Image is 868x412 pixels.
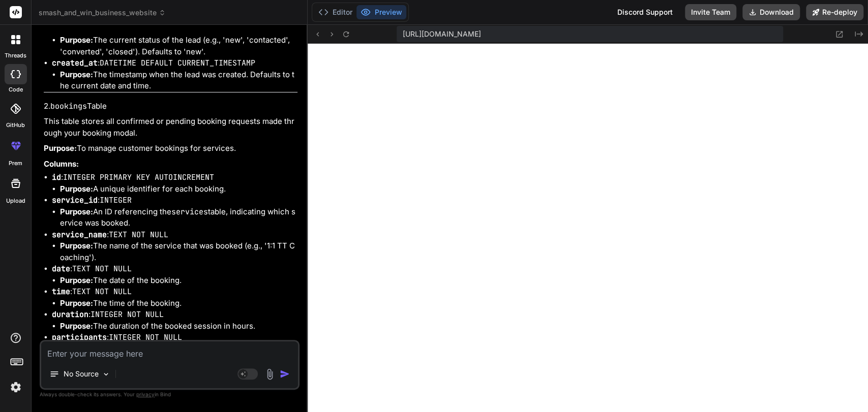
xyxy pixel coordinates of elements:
span: smash_and_win_business_website [39,8,166,18]
li: : [52,229,297,264]
li: : [52,172,297,195]
span: privacy [136,391,155,397]
strong: Purpose: [44,143,77,153]
li: : [52,332,297,355]
li: : [52,23,297,58]
strong: Purpose: [60,298,93,308]
code: id [52,172,61,182]
img: icon [280,369,290,379]
code: created_at [52,58,98,68]
li: : [52,195,297,229]
span: [URL][DOMAIN_NAME] [403,29,481,39]
li: The date of the booking. [60,275,297,287]
p: No Source [64,369,99,379]
button: Preview [356,5,406,19]
strong: Purpose: [60,275,93,285]
code: DATETIME DEFAULT CURRENT_TIMESTAMP [100,58,255,68]
li: : [52,57,297,92]
strong: Purpose: [60,207,93,216]
label: Upload [6,197,25,205]
strong: Columns: [44,159,79,169]
h4: 2. Table [44,101,297,112]
img: Pick Models [102,370,110,378]
code: duration [52,309,88,320]
li: The current status of the lead (e.g., 'new', 'contacted', 'converted', 'closed'). Defaults to 'new'. [60,35,297,57]
li: An ID referencing the table, indicating which service was booked. [60,206,297,229]
code: time [52,287,70,297]
li: : [52,263,297,286]
li: The time of the booking. [60,298,297,309]
button: Re-deploy [806,4,863,20]
code: participants [52,332,107,342]
p: Always double-check its answers. Your in Bind [40,390,300,399]
li: A unique identifier for each booking. [60,183,297,195]
button: Editor [314,5,356,19]
code: TEXT NOT NULL [109,230,168,240]
button: Invite Team [685,4,736,20]
code: service_name [52,230,107,240]
label: threads [5,51,26,60]
li: The duration of the booked session in hours. [60,321,297,332]
button: Download [742,4,800,20]
code: TEXT NOT NULL [72,287,132,297]
label: GitHub [6,121,25,130]
label: prem [9,159,22,168]
li: : [52,309,297,332]
li: : [52,286,297,309]
strong: Purpose: [60,241,93,250]
li: The timestamp when the lead was created. Defaults to the current date and time. [60,69,297,92]
strong: Purpose: [60,70,93,79]
code: INTEGER NOT NULL [109,332,182,342]
p: This table stores all confirmed or pending booking requests made through your booking modal. [44,116,297,139]
code: INTEGER PRIMARY KEY AUTOINCREMENT [63,172,214,182]
code: service_id [52,195,98,205]
code: bookings [50,101,87,111]
code: status [52,24,79,34]
p: To manage customer bookings for services. [44,143,297,154]
strong: Purpose: [60,321,93,331]
img: attachment [264,368,276,380]
code: TEXT NOT NULL [72,264,132,274]
li: The name of the service that was booked (e.g., '1:1 TT Coaching'). [60,240,297,263]
strong: Purpose: [60,184,93,194]
div: Discord Support [611,4,679,20]
code: INTEGER NOT NULL [91,309,164,320]
code: TEXT DEFAULT 'new' [81,24,164,34]
strong: Purpose: [60,35,93,45]
label: code [9,85,23,94]
img: settings [7,378,24,396]
code: date [52,264,70,274]
code: services [171,207,208,217]
code: INTEGER [100,195,132,205]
